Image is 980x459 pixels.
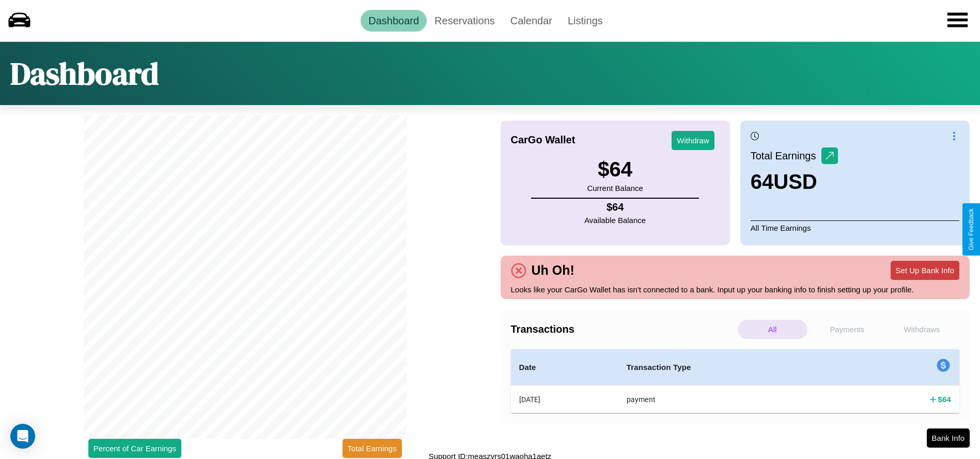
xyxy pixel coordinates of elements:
p: Current Balance [587,181,643,195]
th: [DATE] [511,386,618,413]
h4: Uh Oh! [526,263,580,278]
h3: 64 USD [751,170,838,194]
a: Listings [560,10,611,32]
button: Withdraw [672,131,714,150]
button: Bank Info [927,428,970,448]
p: Payments [813,320,882,339]
h4: Date [519,361,610,374]
h4: Transactions [511,323,735,335]
button: Total Earnings [343,439,402,458]
h4: CarGo Wallet [511,134,575,146]
a: Calendar [503,10,560,32]
div: Give Feedback [968,209,975,250]
p: All [738,320,807,339]
h4: Transaction Type [627,361,838,374]
h1: Dashboard [10,52,159,95]
p: Total Earnings [751,146,821,165]
div: Open Intercom Messenger [10,424,35,449]
p: Withdraws [887,320,957,339]
h4: $ 64 [938,394,952,405]
button: Set Up Bank Info [891,261,959,280]
p: Looks like your CarGo Wallet has isn't connected to a bank. Input up your banking info to finish ... [511,283,960,297]
p: All Time Earnings [751,220,959,235]
a: Dashboard [361,10,427,32]
button: Percent of Car Earnings [88,439,181,458]
table: simple table [511,349,960,413]
p: Available Balance [584,213,646,227]
h4: $ 64 [584,201,646,213]
h3: $ 64 [587,158,643,181]
a: Reservations [427,10,503,32]
th: payment [618,386,847,413]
